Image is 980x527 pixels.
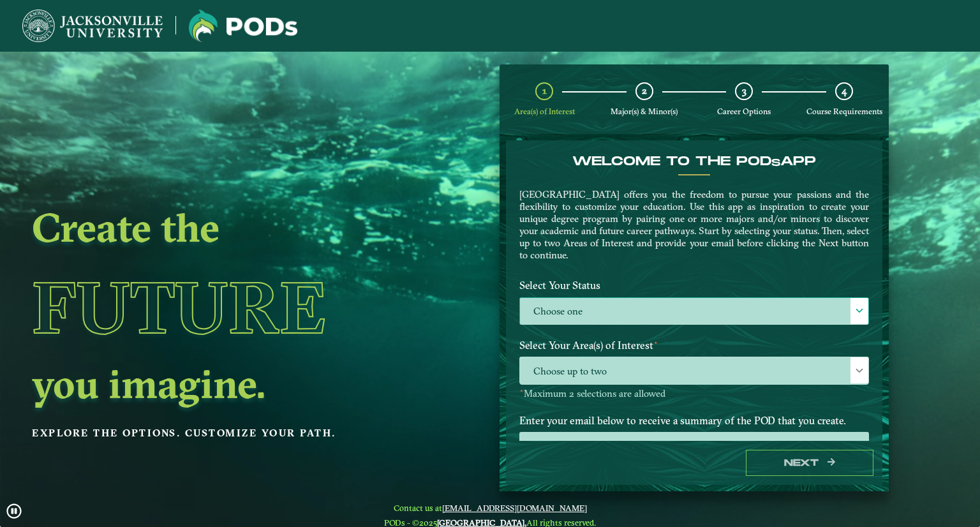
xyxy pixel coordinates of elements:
img: Jacksonville University logo [189,10,297,42]
sub: s [771,157,780,169]
p: [GEOGRAPHIC_DATA] offers you the freedom to pursue your passions and the flexibility to customize... [519,188,869,261]
input: Enter your email [519,432,869,459]
p: Maximum 2 selections are allowed [519,388,869,400]
span: Course Requirements [806,107,882,116]
h1: Future [32,249,409,366]
sup: ⋆ [519,386,524,395]
span: Choose up to two [520,357,868,385]
h2: Create the [32,209,409,245]
span: Area(s) of Interest [514,107,575,116]
span: Career Options [717,107,771,116]
a: [EMAIL_ADDRESS][DOMAIN_NAME] [442,503,587,513]
span: 3 [742,85,746,97]
span: 1 [542,85,547,97]
label: Choose one [520,298,868,325]
span: Contact us at [384,503,596,513]
span: 2 [642,85,647,97]
label: Select Your Status [510,274,879,297]
img: Jacksonville University logo [22,10,163,42]
sup: ⋆ [653,338,658,347]
span: 4 [842,85,847,97]
label: Enter your email below to receive a summary of the POD that you create. [510,408,879,432]
label: Select Your Area(s) of Interest [510,334,879,357]
span: Major(s) & Minor(s) [611,107,678,116]
p: Explore the options. Customize your path. [32,424,409,443]
h4: Welcome to the POD app [519,154,869,169]
button: Next [746,450,873,476]
h2: you imagine. [32,366,409,401]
